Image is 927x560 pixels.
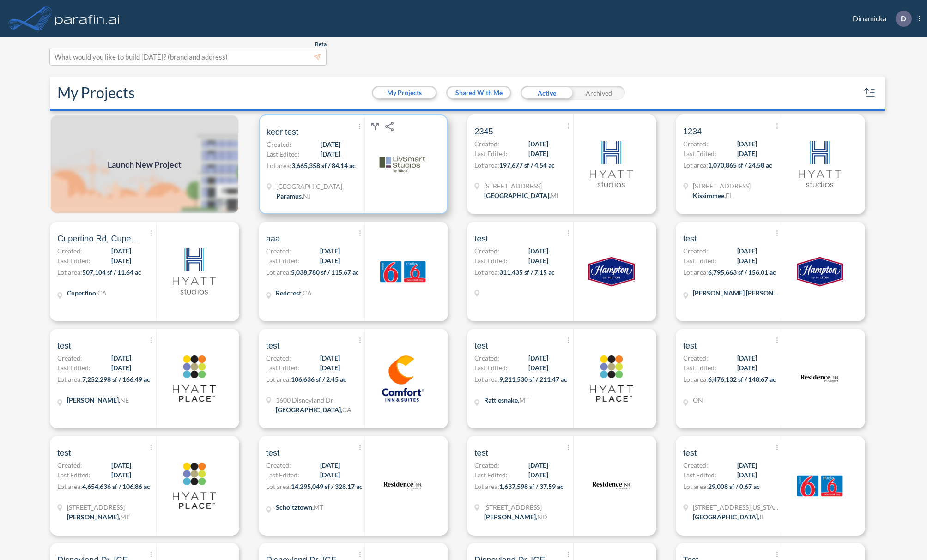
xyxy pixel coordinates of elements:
a: Cupertino Rd, Cupertino, [GEOGRAPHIC_DATA]Created:[DATE]Last Edited:[DATE]Lot area:507,104 sf / 1... [46,222,255,321]
span: Cupertino Rd, Cupertino, CA [57,233,140,244]
span: Last Edited: [266,363,299,373]
span: test [57,340,71,351]
div: Scholtztown, MT [276,502,323,512]
span: test [474,340,488,351]
span: [DATE] [321,139,340,149]
span: Lot area: [266,268,291,276]
a: testCreated:[DATE]Last Edited:[DATE]Lot area:6,795,663 sf / 156.01 ac[PERSON_NAME] [PERSON_NAME],... [672,222,881,321]
span: CA [97,289,107,297]
img: logo [171,248,218,295]
span: test [57,447,71,458]
span: Lot area: [474,375,499,383]
span: [DATE] [737,139,757,149]
span: [DATE] [111,353,131,363]
span: 4,654,636 sf / 106.86 ac [82,482,150,490]
span: Created: [57,246,82,256]
span: [DATE] [111,363,131,373]
span: 197,677 sf / 4.54 ac [499,161,555,169]
span: Last Edited: [683,470,716,480]
span: Lot area: [266,375,291,383]
span: 1234 [683,126,702,137]
div: Chicago, IL [693,512,764,522]
a: testCreated:[DATE]Last Edited:[DATE]Lot area:9,211,530 sf / 211.47 acRattlesnake,MTlogo [463,329,672,428]
span: Last Edited: [57,470,91,480]
span: 104 5th St NE [484,502,547,512]
span: ND [537,513,547,521]
span: [DATE] [528,363,548,373]
span: [DATE] [737,363,757,373]
span: [DATE] [737,460,757,470]
span: 4239 S Michigan Ave [693,502,781,512]
div: Archived [573,86,625,100]
span: 14,295,049 sf / 328.17 ac [291,482,363,490]
span: Created: [266,246,291,256]
span: 29,008 sf / 0.67 ac [708,482,760,490]
div: Hettinger, ND [484,512,547,522]
span: CA [342,406,351,414]
span: [DATE] [737,470,757,480]
span: Last Edited: [683,149,716,158]
a: testCreated:[DATE]Last Edited:[DATE]Lot area:6,476,132 sf / 148.67 acONlogo [672,329,881,428]
span: [DATE] [320,470,340,480]
span: [DATE] [528,460,548,470]
span: 2345 [474,126,493,137]
span: Created: [683,353,708,363]
span: [DATE] [320,246,340,256]
span: MT [314,503,323,511]
span: MT [519,396,529,404]
span: Lot area: [267,162,291,169]
span: [DATE] [737,246,757,256]
span: Created: [683,460,708,470]
span: test [266,447,279,458]
span: Created: [57,460,82,470]
img: logo [588,248,635,295]
span: Last Edited: [267,149,300,159]
span: Created: [474,246,499,256]
span: Scholtztown , [276,503,314,511]
span: [DATE] [111,460,131,470]
span: Last Edited: [683,363,716,373]
img: logo [379,141,425,187]
button: sort [862,85,877,100]
img: logo [797,248,843,295]
a: testCreated:[DATE]Last Edited:[DATE]Lot area:29,008 sf / 0.67 ac[STREET_ADDRESS][US_STATE][GEOGRA... [672,436,881,536]
span: Lot area: [474,161,499,169]
span: 6,795,663 sf / 156.01 ac [708,268,776,276]
span: Created: [683,139,708,149]
span: Created: [474,353,499,363]
a: testCreated:[DATE]Last Edited:[DATE]Lot area:14,295,049 sf / 328.17 acScholtztown,MTlogo [255,436,464,536]
img: logo [380,248,426,295]
span: Launch New Project [108,158,182,171]
span: [DATE] [111,256,131,265]
a: kedr testCreated:[DATE]Last Edited:[DATE]Lot area:3,665,358 sf / 84.14 ac[GEOGRAPHIC_DATA]Paramus... [255,114,464,214]
span: [DATE] [528,470,548,480]
span: [DATE] [528,353,548,363]
span: [DATE] [737,256,757,265]
a: Launch New Project [50,114,239,214]
span: Lot area: [474,268,499,276]
span: [DATE] [321,149,340,159]
a: testCreated:[DATE]Last Edited:[DATE]Lot area:4,654,636 sf / 106.86 ac[STREET_ADDRESS][PERSON_NAME... [46,436,255,536]
span: Created: [266,460,291,470]
img: logo [797,141,843,187]
span: Lot area: [683,268,708,276]
img: logo [588,141,635,187]
button: Shared With Me [448,87,510,98]
span: [DATE] [528,246,548,256]
span: 3242 Vineland Rd [693,181,751,191]
span: [DATE] [528,139,548,149]
span: [PERSON_NAME] , [484,513,537,521]
span: NE [120,396,129,404]
div: South Haven, MI [484,191,558,200]
span: 7,252,298 sf / 166.49 ac [82,375,150,383]
span: Kissimmee , [693,192,726,199]
span: [DATE] [737,353,757,363]
span: ON [693,396,703,404]
span: Last Edited: [474,149,508,158]
a: 1234Created:[DATE]Last Edited:[DATE]Lot area:1,070,865 sf / 24.58 ac[STREET_ADDRESS]Kissimmee,FLlogo [672,114,881,214]
div: Kissimmee, FL [693,191,733,200]
div: ON [693,395,703,405]
a: 2345Created:[DATE]Last Edited:[DATE]Lot area:197,677 sf / 4.54 ac[STREET_ADDRESS][GEOGRAPHIC_DATA... [463,114,672,214]
img: logo [797,355,843,402]
span: [DATE] [737,149,757,158]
